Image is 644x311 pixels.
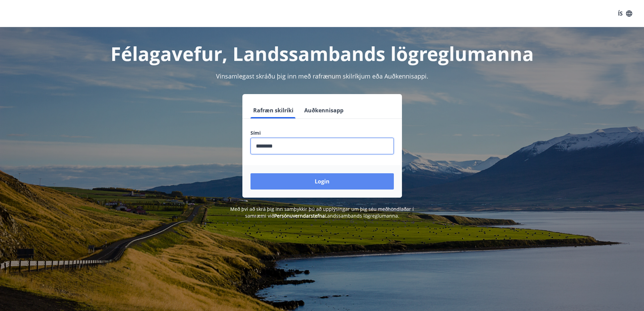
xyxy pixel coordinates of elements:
a: Persónuverndarstefna [274,213,325,219]
h1: Félagavefur, Landssambands lögreglumanna [87,41,557,66]
button: ÍS [614,7,636,20]
span: Með því að skrá þig inn samþykkir þú að upplýsingar um þig séu meðhöndlaðar í samræmi við Landssa... [230,206,414,219]
button: Rafræn skilríki [251,102,296,118]
label: Sími [251,130,394,136]
span: Vinsamlegast skráðu þig inn með rafrænum skilríkjum eða Auðkennisappi. [216,72,428,80]
button: Login [251,173,394,190]
button: Auðkennisapp [302,102,346,118]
